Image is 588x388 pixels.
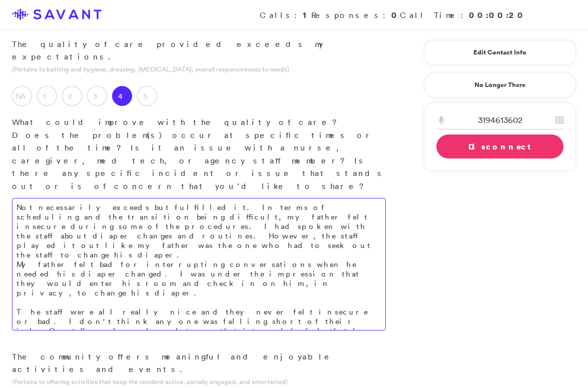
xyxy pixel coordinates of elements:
p: What could improve with the quality of care? Does the problem(s) occur at specific times or all o... [12,116,386,193]
a: No Longer There [424,72,576,97]
p: (Pertains to offering activities that keep the resident active, socially engaged, and entertained) [12,377,386,386]
p: The community offers meaningful and enjoyable activities and events. [12,350,386,376]
p: The quality of care provided exceeds my expectations. [12,38,386,63]
strong: 1 [303,9,311,20]
label: 1 [37,86,57,106]
a: Edit Contact Info [436,44,563,60]
label: 2 [62,86,82,106]
label: NA [12,86,32,106]
label: 4 [112,86,132,106]
label: 3 [87,86,107,106]
a: Disconnect [436,134,563,158]
label: 5 [137,86,157,106]
strong: 0 [391,9,400,20]
strong: 00:00:20 [469,9,526,20]
p: (Pertains to bathing and hygiene, dressing, [MEDICAL_DATA], overall responsiveness to needs) [12,64,386,74]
